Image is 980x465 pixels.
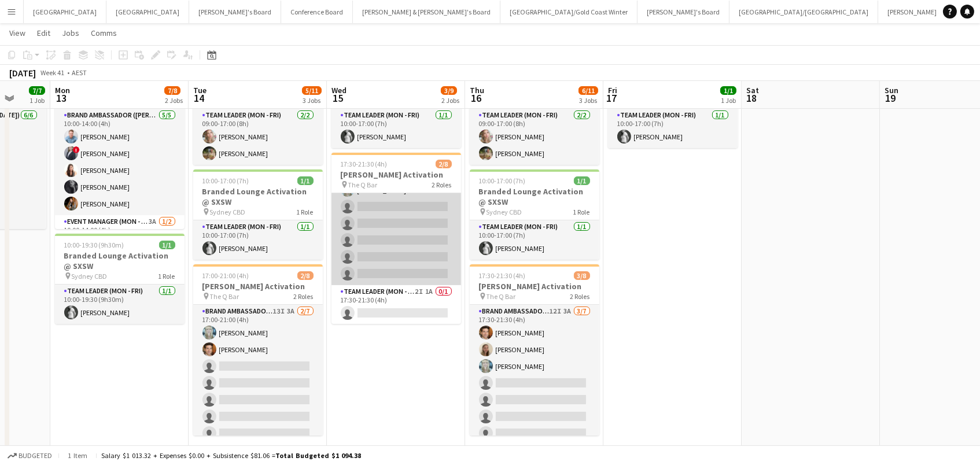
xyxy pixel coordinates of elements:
app-card-role: Brand Ambassador ([PERSON_NAME])12I3A3/717:30-21:30 (4h)[PERSON_NAME][PERSON_NAME][PERSON_NAME] [470,305,599,445]
button: [GEOGRAPHIC_DATA] [24,1,106,23]
app-job-card: 17:00-21:00 (4h)2/8[PERSON_NAME] Activation The Q Bar2 RolesBrand Ambassador ([PERSON_NAME])13I3A... [193,264,323,436]
span: The Q Bar [210,292,240,301]
app-job-card: 10:00-17:00 (7h)1/1Branded Lounge Activation @ SXSW Sydney CBD1 RoleTeam Leader (Mon - Fri)1/110:... [470,169,599,260]
span: 18 [745,91,759,105]
span: 2 Roles [432,180,452,189]
div: 2 Jobs [441,96,459,105]
span: 1 Role [297,208,314,216]
h3: [PERSON_NAME] Activation [470,281,599,291]
app-card-role: Brand Ambassador ([PERSON_NAME])5/510:00-14:00 (4h)[PERSON_NAME]![PERSON_NAME][PERSON_NAME][PERSO... [55,109,185,215]
button: [PERSON_NAME]'s Board [189,1,281,23]
app-card-role: Team Leader (Mon - Fri)2I1A0/117:30-21:30 (4h) [331,285,461,324]
span: 19 [883,91,898,105]
span: Sun [885,85,898,95]
span: Tue [193,85,207,95]
span: 2 Roles [570,292,590,301]
span: Fri [608,85,617,95]
app-card-role: Team Leader (Mon - Fri)1/110:00-17:00 (7h)[PERSON_NAME] [470,220,599,260]
span: Comms [91,28,117,38]
div: 3 Jobs [579,96,598,105]
span: Sydney CBD [72,272,108,281]
span: ! [73,146,80,153]
span: 1/1 [159,241,175,249]
span: 1 Role [159,272,175,281]
span: Sat [746,85,759,95]
div: Salary $1 013.32 + Expenses $0.00 + Subsistence $81.06 = [101,451,361,460]
span: The Q Bar [487,292,516,301]
span: Sydney CBD [210,208,246,216]
span: 2/8 [297,271,314,280]
span: 5/11 [302,86,322,95]
span: Wed [331,85,347,95]
span: 6/11 [579,86,598,95]
app-job-card: 09:00-17:00 (8h)2/2Cisco Live – SYDNEY Powerpoint L [STREET_ADDRESS][PERSON_NAME] (Veritas Office... [470,58,599,165]
span: 17:30-21:30 (4h) [341,160,388,168]
div: [DATE] [9,67,36,79]
a: Jobs [57,25,84,40]
app-job-card: 10:00-14:00 (4h)6/7Bathurst - Coke and Fanta Sampling (Travel and Accom Provided) Bathurst to [GE... [55,58,185,229]
span: 1/1 [297,176,314,185]
span: 17:00-21:00 (4h) [202,271,249,280]
h3: Branded Lounge Activation @ SXSW [193,186,323,207]
h3: [PERSON_NAME] Activation [331,169,461,180]
span: 13 [53,91,70,105]
button: [GEOGRAPHIC_DATA]/Gold Coast Winter [500,1,638,23]
button: Conference Board [281,1,353,23]
span: 7/7 [29,86,45,95]
a: Comms [86,25,121,40]
span: 1/1 [720,86,736,95]
div: 2 Jobs [165,96,183,105]
span: 2 Roles [294,292,314,301]
button: [PERSON_NAME]'s Board [638,1,730,23]
app-card-role: Team Leader (Mon - Fri)1/110:00-17:00 (7h)[PERSON_NAME] [193,220,323,260]
span: Thu [470,85,484,95]
app-card-role: Team Leader (Mon - Fri)2/209:00-17:00 (8h)[PERSON_NAME][PERSON_NAME] [470,109,599,165]
span: Jobs [62,28,79,38]
span: The Q Bar [348,180,378,189]
app-job-card: 10:00-17:00 (7h)1/1Branded Lounge Activation @ SXSW Sydney CBD1 RoleTeam Leader (Mon - Fri)1/110:... [193,169,323,260]
div: AEST [72,68,87,77]
app-card-role: Team Leader (Mon - Fri)2/209:00-17:00 (8h)[PERSON_NAME][PERSON_NAME] [193,109,323,165]
span: 2/8 [436,160,452,168]
a: Edit [32,25,55,40]
span: 10:00-17:00 (7h) [202,176,249,185]
span: 16 [468,91,484,105]
button: [GEOGRAPHIC_DATA]/[GEOGRAPHIC_DATA] [730,1,878,23]
span: Total Budgeted $1 094.38 [275,451,361,460]
div: 1 Job [30,96,45,105]
span: 10:00-17:00 (7h) [479,176,526,185]
app-job-card: 09:00-17:00 (8h)2/2Cisco Live – SYDNEY Powerpoint L [STREET_ADDRESS][PERSON_NAME] (Veritas Office... [193,58,323,165]
span: 1 item [64,451,91,460]
div: 1 Job [721,96,736,105]
span: View [9,28,25,38]
app-card-role: Brand Ambassador ([PERSON_NAME])13I3A2/717:00-21:00 (4h)[PERSON_NAME][PERSON_NAME] [193,305,323,445]
h3: Branded Lounge Activation @ SXSW [470,186,599,207]
app-job-card: 17:30-21:30 (4h)2/8[PERSON_NAME] Activation The Q Bar2 RolesBrand Ambassador ([PERSON_NAME])13I2A... [331,153,461,324]
h3: Branded Lounge Activation @ SXSW [55,250,185,271]
h3: [PERSON_NAME] Activation [193,281,323,291]
app-card-role: Event Manager (Mon - Fri)3A1/210:00-14:00 (4h) [55,215,185,271]
button: [PERSON_NAME] & [PERSON_NAME]'s Board [353,1,500,23]
a: View [5,25,30,40]
app-card-role: Brand Ambassador ([PERSON_NAME])13I2A2/717:30-21:30 (4h)[PERSON_NAME][PERSON_NAME] [331,145,461,285]
span: 7/8 [164,86,180,95]
span: Week 41 [38,68,67,77]
span: Sydney CBD [487,208,522,216]
app-card-role: Team Leader (Mon - Fri)1/110:00-17:00 (7h)[PERSON_NAME] [331,109,461,148]
span: 3/8 [574,271,590,280]
app-job-card: 10:00-19:30 (9h30m)1/1Branded Lounge Activation @ SXSW Sydney CBD1 RoleTeam Leader (Mon - Fri)1/1... [55,234,185,324]
app-job-card: 17:30-21:30 (4h)3/8[PERSON_NAME] Activation The Q Bar2 RolesBrand Ambassador ([PERSON_NAME])12I3A... [470,264,599,436]
button: Budgeted [6,449,54,462]
button: [GEOGRAPHIC_DATA] [106,1,189,23]
span: 10:00-19:30 (9h30m) [64,241,124,249]
span: 17:30-21:30 (4h) [479,271,526,280]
